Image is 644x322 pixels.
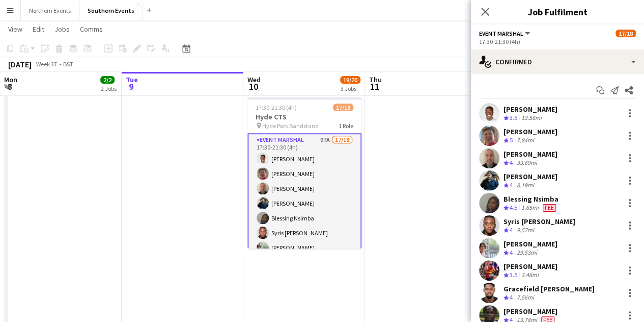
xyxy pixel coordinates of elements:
span: 4 [510,293,513,301]
div: 8.19mi [515,181,536,190]
span: 17/18 [615,30,636,37]
span: Edit [33,24,44,34]
span: Tue [126,75,138,84]
div: 7.84mi [515,136,536,145]
a: Comms [76,22,107,36]
span: 4 [510,159,513,166]
span: 4 [510,226,513,234]
span: Comms [80,24,103,34]
span: 3.5 [510,114,517,121]
div: 3.48mi [519,271,541,280]
span: Event Marshal [479,30,523,37]
button: Southern Events [79,1,143,20]
a: View [4,22,26,36]
div: [DATE] [8,59,32,69]
span: 4 [510,249,513,256]
div: [PERSON_NAME] [503,262,557,271]
div: [PERSON_NAME] [503,127,557,136]
div: [PERSON_NAME] [503,150,557,159]
span: View [8,24,22,34]
div: 2 Jobs [101,85,117,92]
app-job-card: 17:30-21:30 (4h)17/18Hyde CTS Hyde Park Bandstand1 RoleEvent Marshal97A17/1817:30-21:30 (4h)[PERS... [247,97,361,249]
span: Fee [543,204,556,212]
div: Crew has different fees then in role [541,204,558,212]
span: Thu [369,75,382,84]
div: BST [63,60,73,68]
div: 33.69mi [515,159,539,167]
div: 7.56mi [515,293,536,302]
a: Edit [29,22,48,36]
a: Jobs [50,22,74,36]
span: Hyde Park Bandstand [262,122,319,130]
span: Week 37 [34,60,59,68]
span: 2/2 [100,76,115,84]
div: Syris [PERSON_NAME] [503,217,575,226]
span: Wed [247,75,261,84]
div: Blessing Nsimba [503,194,558,204]
span: 9 [124,81,138,92]
span: 8 [3,81,17,92]
div: 29.53mi [515,249,539,257]
span: Jobs [54,24,70,34]
h3: Job Fulfilment [471,5,644,18]
span: 17:30-21:30 (4h) [256,104,297,111]
div: 9.57mi [515,226,536,235]
span: 11 [368,81,382,92]
span: Mon [4,75,17,84]
div: [PERSON_NAME] [503,105,557,114]
div: [PERSON_NAME] [503,307,557,316]
button: Event Marshal [479,30,531,37]
span: 3.5 [510,271,517,279]
span: 17/18 [333,104,353,111]
span: 4.5 [510,204,517,211]
h3: Hyde CTS [247,112,361,121]
div: 13.56mi [519,114,544,122]
span: 5 [510,136,513,144]
span: 4 [510,181,513,189]
span: 1 Role [339,122,353,130]
div: Gracefield [PERSON_NAME] [503,284,595,293]
div: [PERSON_NAME] [503,239,557,249]
button: Northern Events [21,1,79,20]
div: Confirmed [471,49,644,74]
div: 17:30-21:30 (4h) [479,38,636,45]
span: 10 [246,81,261,92]
div: 1.65mi [519,204,541,212]
div: [PERSON_NAME] [503,172,557,181]
span: 19/20 [340,76,360,84]
div: 3 Jobs [341,85,360,92]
